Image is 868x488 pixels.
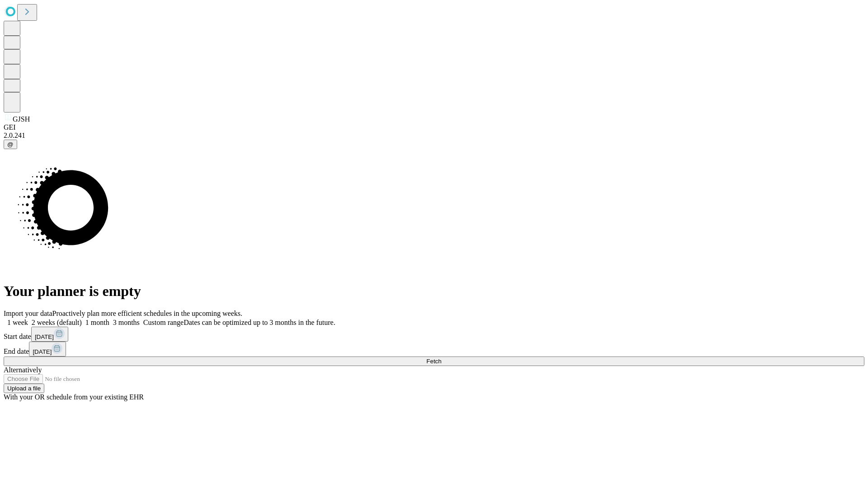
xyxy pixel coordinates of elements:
div: End date [4,342,864,357]
span: Proactively plan more efficient schedules in the upcoming weeks. [52,310,242,317]
button: Upload a file [4,384,44,393]
span: Custom range [143,319,184,326]
span: [DATE] [35,333,54,340]
span: Alternatively [4,366,42,374]
span: Import your data [4,310,52,317]
span: [DATE] [33,348,52,355]
h1: Your planner is empty [4,283,864,300]
span: Fetch [426,358,441,365]
button: [DATE] [29,342,66,357]
button: Fetch [4,357,864,366]
button: @ [4,140,17,149]
span: 2 weeks (default) [32,319,82,326]
span: GJSH [13,115,30,123]
button: [DATE] [31,327,68,342]
span: 3 months [113,319,140,326]
span: 1 week [7,319,28,326]
div: Start date [4,327,864,342]
span: 1 month [85,319,109,326]
span: Dates can be optimized up to 3 months in the future. [184,319,335,326]
div: 2.0.241 [4,131,864,140]
span: @ [7,141,14,148]
div: GEI [4,123,864,131]
span: With your OR schedule from your existing EHR [4,393,144,401]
